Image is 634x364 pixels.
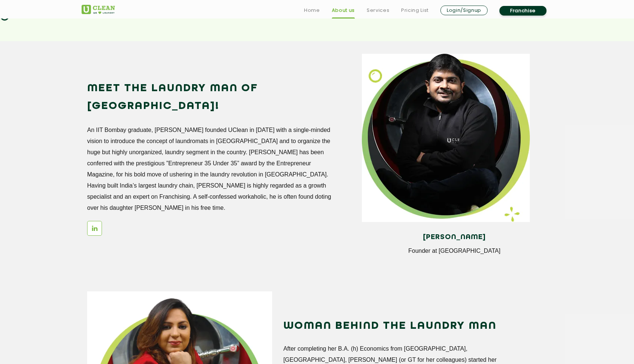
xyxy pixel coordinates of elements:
[87,125,332,214] p: An IIT Bombay graduate, [PERSON_NAME] founded UClean in [DATE] with a single-minded vision to int...
[87,80,332,115] h2: Meet the Laundry Man of [GEOGRAPHIC_DATA]!
[367,233,541,241] h4: [PERSON_NAME]
[367,6,389,15] a: Services
[82,5,115,14] img: UClean Laundry and Dry Cleaning
[283,317,528,335] h2: WOMAN BEHIND THE LAUNDRY MAN
[367,248,541,254] p: Founder at [GEOGRAPHIC_DATA]
[440,6,488,15] a: Login/Signup
[362,54,530,222] img: man_img_11zon.webp
[499,6,547,16] a: Franchise
[332,6,355,15] a: About us
[304,6,320,15] a: Home
[401,6,429,15] a: Pricing List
